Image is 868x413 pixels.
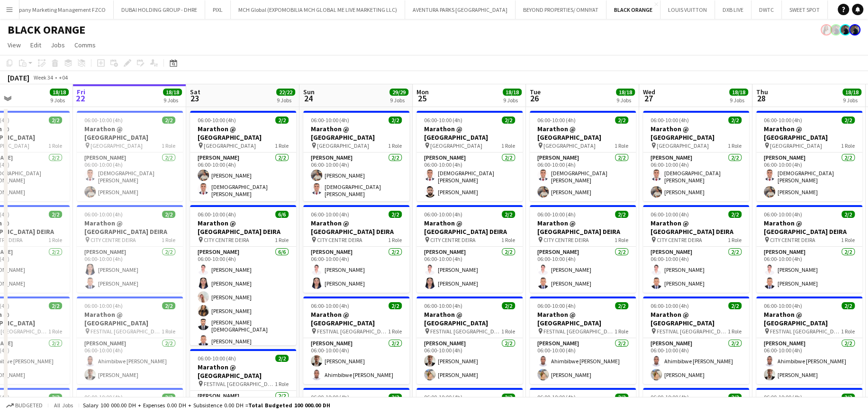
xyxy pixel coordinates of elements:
span: 1 Role [728,328,741,335]
button: BEYOND PROPERTIES/ OMNIYAT [515,0,606,19]
span: 1 Role [388,142,402,149]
span: Wed [643,88,655,96]
span: 2/2 [162,117,175,124]
h3: Marathon @ [GEOGRAPHIC_DATA] DEIRA [416,219,523,236]
h3: Marathon @ [GEOGRAPHIC_DATA] [643,310,749,327]
app-card-role: [PERSON_NAME]2/206:00-10:00 (4h)[DEMOGRAPHIC_DATA][PERSON_NAME][PERSON_NAME] [643,153,749,201]
h3: Marathon @ [GEOGRAPHIC_DATA] DEIRA [643,219,749,236]
span: Fri [77,88,85,96]
div: 06:00-10:00 (4h)2/2Marathon @ [GEOGRAPHIC_DATA] DEIRA CITY CENTRE DEIRA1 Role[PERSON_NAME]2/206:0... [77,205,183,293]
app-job-card: 06:00-10:00 (4h)2/2Marathon @ [GEOGRAPHIC_DATA] DEIRA CITY CENTRE DEIRA1 Role[PERSON_NAME]2/206:0... [643,205,749,293]
span: FESTIVAL [GEOGRAPHIC_DATA] [90,328,162,335]
span: 2/2 [389,394,402,401]
span: CITY CENTRE DEIRA [317,236,362,243]
span: Mon [416,88,429,96]
span: 2/2 [615,394,628,401]
span: CITY CENTRE DEIRA [430,236,476,243]
span: 1 Role [162,236,175,243]
app-job-card: 06:00-10:00 (4h)2/2Marathon @ [GEOGRAPHIC_DATA] DEIRA CITY CENTRE DEIRA1 Role[PERSON_NAME]2/206:0... [303,205,409,293]
span: [GEOGRAPHIC_DATA] [317,142,369,149]
app-card-role: [PERSON_NAME]2/206:00-10:00 (4h)[PERSON_NAME][PERSON_NAME] [756,247,862,293]
h3: Marathon @ [GEOGRAPHIC_DATA] [303,310,409,327]
button: DXB LIVE [715,0,751,19]
span: 2/2 [162,211,175,218]
span: 06:00-10:00 (4h) [84,117,123,124]
span: FESTIVAL [GEOGRAPHIC_DATA] [204,380,275,387]
h3: Marathon @ [GEOGRAPHIC_DATA] [530,125,636,142]
span: 06:00-10:00 (4h) [311,117,349,124]
button: LOUIS VUITTON [660,0,715,19]
span: 2/2 [841,117,855,124]
span: FESTIVAL [GEOGRAPHIC_DATA] [317,328,388,335]
span: 2/2 [841,394,855,401]
span: 1 Role [275,142,289,149]
span: 06:00-10:00 (4h) [764,394,802,401]
span: 06:00-10:00 (4h) [424,302,462,309]
app-job-card: 06:00-10:00 (4h)2/2Marathon @ [GEOGRAPHIC_DATA] [GEOGRAPHIC_DATA]1 Role[PERSON_NAME]2/206:00-10:0... [643,111,749,201]
app-card-role: [PERSON_NAME]2/206:00-10:00 (4h)Ahimbibwe [PERSON_NAME][PERSON_NAME] [756,338,862,384]
button: AVENTURA PARKS [GEOGRAPHIC_DATA] [405,0,515,19]
div: 06:00-10:00 (4h)6/6Marathon @ [GEOGRAPHIC_DATA] DEIRA CITY CENTRE DEIRA1 Role[PERSON_NAME]6/606:0... [190,205,296,345]
span: 2/2 [389,211,402,218]
app-card-role: [PERSON_NAME]2/206:00-10:00 (4h)[DEMOGRAPHIC_DATA][PERSON_NAME][PERSON_NAME] [77,153,183,201]
app-job-card: 06:00-10:00 (4h)2/2Marathon @ [GEOGRAPHIC_DATA] FESTIVAL [GEOGRAPHIC_DATA]1 Role[PERSON_NAME]2/20... [77,296,183,384]
span: 2/2 [841,211,855,218]
span: 2/2 [728,302,741,309]
a: View [4,39,25,51]
span: 06:00-10:00 (4h) [764,302,802,309]
button: MCH Global (EXPOMOBILIA MCH GLOBAL ME LIVE MARKETING LLC) [231,0,405,19]
span: 18/18 [163,89,182,96]
span: 26 [528,93,541,104]
span: [GEOGRAPHIC_DATA] [90,142,143,149]
span: 25 [415,93,429,104]
span: 2/2 [275,117,289,124]
app-job-card: 06:00-10:00 (4h)2/2Marathon @ [GEOGRAPHIC_DATA] [GEOGRAPHIC_DATA]1 Role[PERSON_NAME]2/206:00-10:0... [190,111,296,201]
span: 06:00-10:00 (4h) [311,394,349,401]
span: 2/2 [728,211,741,218]
h3: Marathon @ [GEOGRAPHIC_DATA] DEIRA [530,219,636,236]
div: 9 Jobs [503,97,521,104]
span: 06:00-10:00 (4h) [764,211,802,218]
span: Total Budgeted 100 000.00 DH [248,402,330,409]
span: CITY CENTRE DEIRA [657,236,702,243]
span: 06:00-10:00 (4h) [651,394,689,401]
span: 2/2 [389,302,402,309]
app-job-card: 06:00-10:00 (4h)2/2Marathon @ [GEOGRAPHIC_DATA] [GEOGRAPHIC_DATA]1 Role[PERSON_NAME]2/206:00-10:0... [77,111,183,201]
span: 2/2 [841,302,855,309]
span: 18/18 [616,89,635,96]
span: 1 Role [48,142,62,149]
span: 2/2 [49,394,62,401]
span: Jobs [51,41,65,49]
span: 1 Role [501,236,515,243]
span: Tue [530,88,541,96]
span: 2/2 [49,117,62,124]
span: 2/2 [615,211,628,218]
span: 06:00-10:00 (4h) [198,211,236,218]
span: View [8,41,21,49]
span: Comms [74,41,96,49]
span: 2/2 [502,211,515,218]
span: 2/2 [502,394,515,401]
div: 06:00-10:00 (4h)2/2Marathon @ [GEOGRAPHIC_DATA] FESTIVAL [GEOGRAPHIC_DATA]1 Role[PERSON_NAME]2/20... [530,296,636,384]
span: 06:00-10:00 (4h) [537,302,576,309]
span: 6/6 [275,211,289,218]
app-card-role: [PERSON_NAME]6/606:00-10:00 (4h)[PERSON_NAME][PERSON_NAME][PERSON_NAME][PERSON_NAME][PERSON_NAME]... [190,247,296,350]
h3: Marathon @ [GEOGRAPHIC_DATA] DEIRA [756,219,862,236]
div: 9 Jobs [50,97,68,104]
span: 1 Role [841,142,855,149]
span: FESTIVAL [GEOGRAPHIC_DATA] [657,328,728,335]
a: Edit [27,39,45,51]
app-card-role: [PERSON_NAME]2/206:00-10:00 (4h)[DEMOGRAPHIC_DATA][PERSON_NAME][PERSON_NAME] [530,153,636,201]
span: 06:00-10:00 (4h) [537,394,576,401]
span: 06:00-10:00 (4h) [198,355,236,362]
button: SWEET SPOT [782,0,828,19]
a: Jobs [47,39,69,51]
app-job-card: 06:00-10:00 (4h)2/2Marathon @ [GEOGRAPHIC_DATA] [GEOGRAPHIC_DATA]1 Role[PERSON_NAME]2/206:00-10:0... [416,111,523,201]
span: 2/2 [389,117,402,124]
span: 1 Role [162,328,175,335]
app-job-card: 06:00-10:00 (4h)2/2Marathon @ [GEOGRAPHIC_DATA] [GEOGRAPHIC_DATA]1 Role[PERSON_NAME]2/206:00-10:0... [756,111,862,201]
span: Edit [30,41,41,49]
